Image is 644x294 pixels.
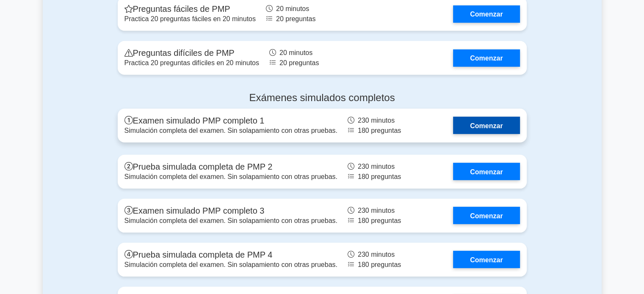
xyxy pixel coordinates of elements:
a: Comenzar [453,251,520,268]
a: Comenzar [453,117,520,134]
a: Comenzar [453,49,520,67]
a: Comenzar [453,5,520,23]
a: Comenzar [453,163,520,180]
font: Exámenes simulados completos [249,92,395,103]
a: Comenzar [453,207,520,224]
